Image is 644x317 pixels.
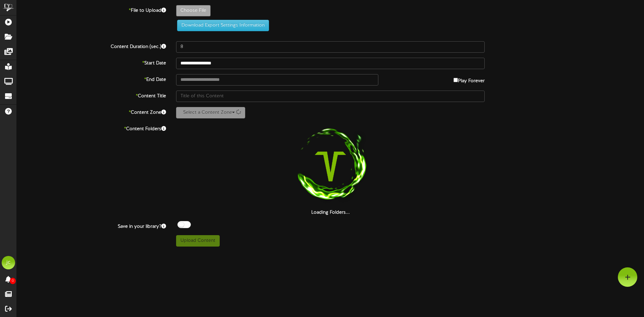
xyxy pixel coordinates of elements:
[12,123,171,133] label: Content Folders
[12,107,171,116] label: Content Zone
[453,78,458,82] input: Play Forever
[12,74,171,83] label: End Date
[287,123,373,209] img: loading-spinner-1.png
[311,210,350,215] strong: Loading Folders...
[10,278,16,284] span: 0
[453,74,485,85] label: Play Forever
[2,256,15,269] div: jc
[174,23,269,28] a: Download Export Settings Information
[177,20,269,31] button: Download Export Settings Information
[12,91,171,100] label: Content Title
[12,41,171,50] label: Content Duration (sec.)
[176,91,485,102] input: Title of this Content
[12,58,171,67] label: Start Date
[176,107,245,118] button: Select a Content Zone
[12,221,171,230] label: Save in your library?
[12,5,171,14] label: File to Upload
[176,235,220,247] button: Upload Content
